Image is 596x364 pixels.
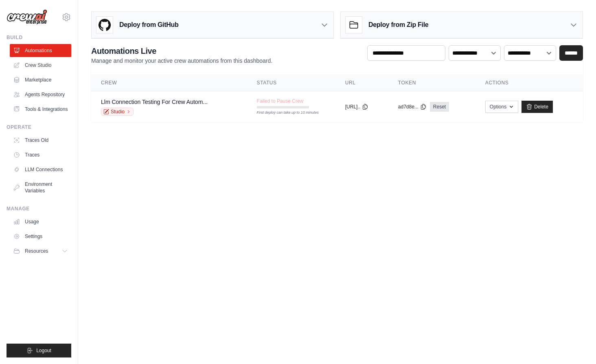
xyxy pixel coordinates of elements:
span: Logout [36,347,51,354]
th: Crew [91,75,247,91]
div: Operate [7,124,71,130]
a: Traces [10,148,71,161]
th: Status [247,75,335,91]
a: Marketplace [10,73,71,86]
h3: Deploy from GitHub [119,20,178,30]
a: Agents Repository [10,88,71,101]
button: Options [485,101,518,113]
a: Settings [10,230,71,243]
h2: Automations Live [91,45,272,57]
a: LLM Connections [10,163,71,176]
div: First deploy can take up to 10 minutes [257,110,309,116]
a: Studio [101,108,134,116]
a: Environment Variables [10,178,71,197]
h3: Deploy from Zip File [368,20,428,30]
button: ad7d8e... [398,104,427,110]
th: Actions [475,75,583,91]
div: Build [7,34,71,41]
a: Traces Old [10,134,71,147]
button: Resources [10,245,71,258]
button: Logout [7,344,71,357]
a: Llm Connection Testing For Crew Autom... [101,99,208,105]
span: Failed to Pause Crew [257,98,304,104]
a: Usage [10,215,71,228]
div: Manage [7,205,71,212]
span: Resources [25,248,48,254]
a: Delete [521,101,553,113]
a: Tools & Integrations [10,103,71,116]
a: Automations [10,44,71,57]
img: GitHub Logo [96,17,113,33]
a: Crew Studio [10,59,71,72]
th: URL [335,75,388,91]
th: Token [388,75,475,91]
a: Reset [430,102,449,112]
img: Logo [7,9,47,25]
p: Manage and monitor your active crew automations from this dashboard. [91,57,272,65]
